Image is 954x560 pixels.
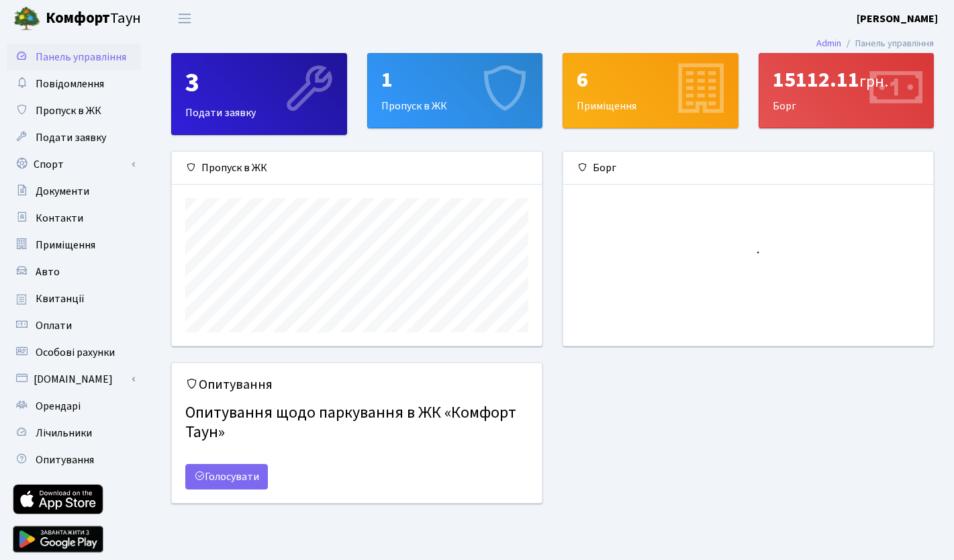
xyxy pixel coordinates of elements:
[46,7,141,30] span: Таун
[563,152,933,185] div: Борг
[7,205,141,232] a: Контакти
[185,377,528,393] h5: Опитування
[36,265,60,279] span: Авто
[36,399,81,414] span: Орендарі
[7,178,141,205] a: Документи
[7,151,141,178] a: Спорт
[36,77,104,91] span: Повідомлення
[796,30,954,58] nav: breadcrumb
[7,124,141,151] a: Подати заявку
[36,238,95,252] span: Приміщення
[172,54,346,134] div: Подати заявку
[841,36,934,51] li: Панель управління
[7,44,141,71] a: Панель управління
[36,453,94,467] span: Опитування
[171,53,347,135] a: 3Подати заявку
[759,54,934,128] div: Борг
[368,54,542,128] div: Пропуск в ЖК
[168,7,201,30] button: Переключити навігацію
[13,5,40,32] img: logo.png
[185,464,268,489] a: Голосувати
[36,184,89,199] span: Документи
[7,232,141,259] a: Приміщення
[773,67,920,93] div: 15112.11
[172,152,542,185] div: Пропуск в ЖК
[46,7,110,29] b: Комфорт
[7,366,141,393] a: [DOMAIN_NAME]
[857,11,938,26] b: [PERSON_NAME]
[7,393,141,420] a: Орендарі
[859,70,888,93] span: грн.
[36,345,115,360] span: Особові рахунки
[185,398,528,448] h4: Опитування щодо паркування в ЖК «Комфорт Таун»
[36,291,85,306] span: Квитанції
[563,53,738,128] a: 6Приміщення
[36,130,106,145] span: Подати заявку
[381,67,529,93] div: 1
[36,103,101,118] span: Пропуск в ЖК
[7,312,141,339] a: Оплати
[367,53,543,128] a: 1Пропуск в ЖК
[7,339,141,366] a: Особові рахунки
[7,71,141,97] a: Повідомлення
[7,447,141,473] a: Опитування
[816,36,841,50] a: Admin
[563,54,738,128] div: Приміщення
[857,11,938,27] a: [PERSON_NAME]
[7,259,141,285] a: Авто
[7,420,141,447] a: Лічильники
[577,67,724,93] div: 6
[7,285,141,312] a: Квитанції
[36,211,83,226] span: Контакти
[7,97,141,124] a: Пропуск в ЖК
[36,50,126,64] span: Панель управління
[36,318,72,333] span: Оплати
[36,426,92,440] span: Лічильники
[185,67,333,99] div: 3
